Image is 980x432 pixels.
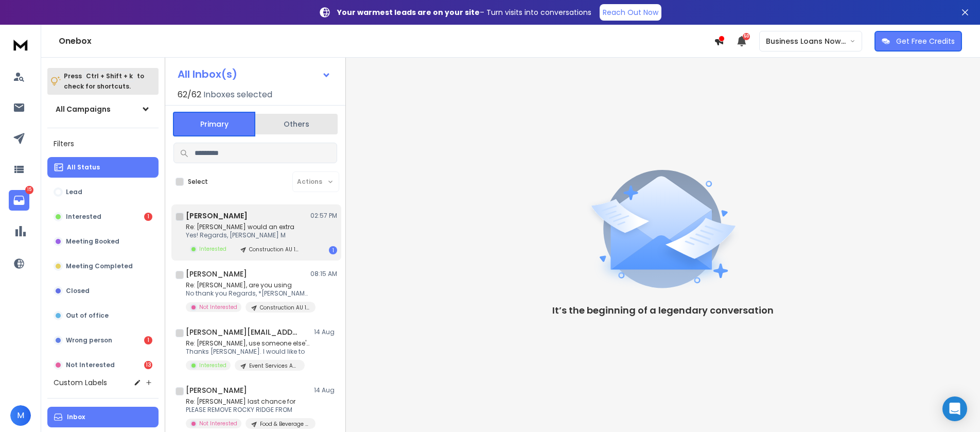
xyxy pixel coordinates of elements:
[199,361,226,369] p: Interested
[186,406,309,414] p: PLEASE REMOVE ROCKY RIDGE FROM
[9,190,29,211] a: 15
[66,361,115,369] p: Not Interested
[186,231,305,239] p: Yes! Regards, [PERSON_NAME] M
[10,405,31,426] button: M
[67,413,85,421] p: Inbox
[186,398,309,406] p: Re: [PERSON_NAME] last chance for
[47,136,159,151] h3: Filters
[186,385,247,395] h1: [PERSON_NAME]
[260,304,309,312] p: Construction AU 1686 List 1 Video CTA
[25,186,33,194] p: 15
[66,213,101,221] p: Interested
[66,287,90,295] p: Closed
[47,157,159,178] button: All Status
[186,223,305,231] p: Re: [PERSON_NAME] would an extra
[552,303,774,318] p: It’s the beginning of a legendary conversation
[47,256,159,277] button: Meeting Completed
[249,362,299,370] p: Event Services AU 812 List 1 Video CTA
[186,281,309,289] p: Re: [PERSON_NAME], are you using
[255,113,338,135] button: Others
[84,70,134,82] span: Ctrl + Shift + k
[144,336,152,344] div: 1
[766,36,850,46] p: Business Loans Now ([PERSON_NAME])
[10,35,31,54] img: logo
[249,246,299,253] p: Construction AU 1686 List 1 Video CTA
[59,35,714,47] h1: Onebox
[47,182,159,202] button: Lead
[47,206,159,227] button: Interested1
[178,69,237,79] h1: All Inbox(s)
[942,396,967,421] div: Open Intercom Messenger
[47,355,159,375] button: Not Interested13
[896,36,955,46] p: Get Free Credits
[67,163,100,171] p: All Status
[173,112,255,136] button: Primary
[186,339,309,348] p: Re: [PERSON_NAME], use someone else's
[66,312,109,320] p: Out of office
[144,361,152,369] div: 13
[47,407,159,427] button: Inbox
[603,7,658,18] p: Reach Out Now
[337,7,591,18] p: – Turn visits into conversations
[743,33,750,40] span: 50
[47,99,159,119] button: All Campaigns
[874,31,962,51] button: Get Free Credits
[66,262,133,270] p: Meeting Completed
[329,246,337,254] div: 1
[56,104,111,114] h1: All Campaigns
[144,213,152,221] div: 1
[47,330,159,351] button: Wrong person1
[66,188,82,196] p: Lead
[337,7,480,18] strong: Your warmest leads are on your site
[66,336,112,344] p: Wrong person
[314,386,337,394] p: 14 Aug
[314,328,337,336] p: 14 Aug
[178,89,201,101] span: 62 / 62
[310,270,337,278] p: 08:15 AM
[600,4,661,21] a: Reach Out Now
[186,269,247,279] h1: [PERSON_NAME]
[47,305,159,326] button: Out of office
[186,327,299,337] h1: [PERSON_NAME][EMAIL_ADDRESS][DOMAIN_NAME]
[310,212,337,220] p: 02:57 PM
[188,178,208,186] label: Select
[47,281,159,301] button: Closed
[186,289,309,298] p: No thank you Regards, *[PERSON_NAME]
[199,420,237,427] p: Not Interested
[64,71,144,92] p: Press to check for shortcuts.
[47,231,159,252] button: Meeting Booked
[260,420,309,428] p: Food & Beverage AU 409 List 1 Video CTA
[186,348,309,356] p: Thanks [PERSON_NAME]. I would like to
[169,64,339,84] button: All Inbox(s)
[186,211,248,221] h1: [PERSON_NAME]
[203,89,272,101] h3: Inboxes selected
[54,377,107,388] h3: Custom Labels
[66,237,119,246] p: Meeting Booked
[199,245,226,253] p: Interested
[199,303,237,311] p: Not Interested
